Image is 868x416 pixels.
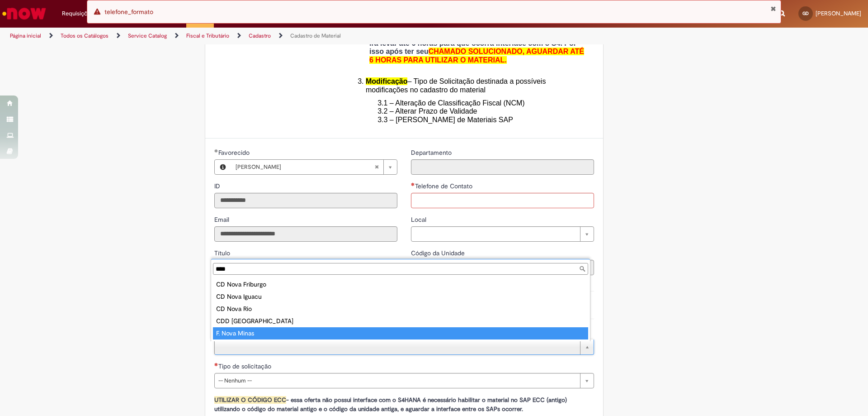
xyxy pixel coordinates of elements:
div: F. Nova Minas [213,327,588,339]
ul: Planta [211,277,590,341]
div: CD Nova Rio [213,303,588,315]
div: CDD [GEOGRAPHIC_DATA] [213,315,588,327]
div: CD Nova Iguacu [213,291,588,303]
div: CD Nova Friburgo [213,278,588,291]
